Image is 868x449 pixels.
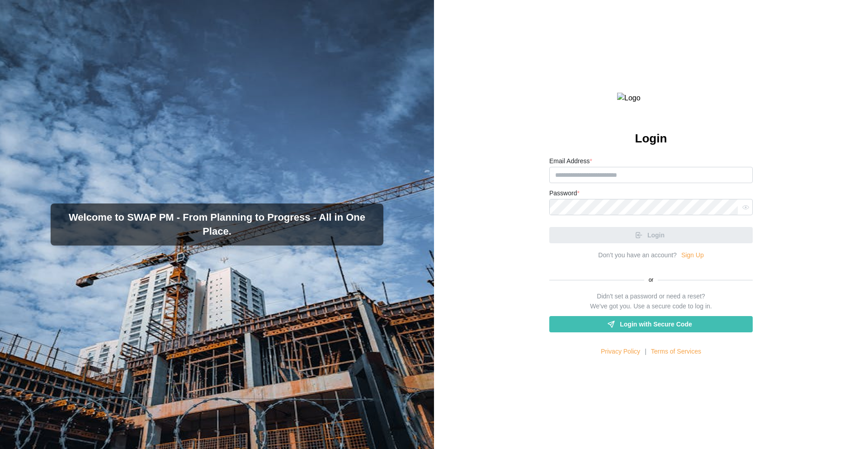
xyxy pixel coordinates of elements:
h3: Welcome to SWAP PM - From Planning to Progress - All in One Place. [58,211,376,239]
div: | [645,347,646,357]
a: Privacy Policy [601,347,640,357]
a: Sign Up [681,250,704,260]
label: Email Address [549,156,592,166]
h2: Login [635,131,667,147]
a: Terms of Services [651,347,701,357]
a: Login with Secure Code [549,316,753,332]
span: Login with Secure Code [620,317,692,332]
div: Didn't set a password or need a reset? We've got you. Use a secure code to log in. [590,292,712,311]
img: Logo [617,93,685,104]
div: or [549,276,753,284]
label: Password [549,189,580,199]
div: Don’t you have an account? [598,250,677,260]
